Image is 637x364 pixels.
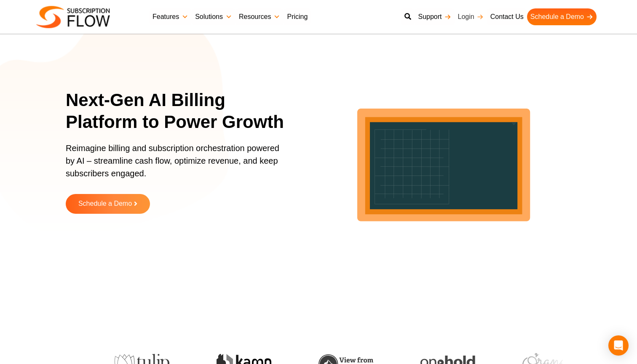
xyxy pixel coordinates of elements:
[36,6,110,28] img: Subscriptionflow
[608,335,629,356] div: Open Intercom Messenger
[487,8,527,25] a: Contact Us
[149,8,192,25] a: Features
[192,8,236,25] a: Solutions
[66,142,285,188] p: Reimagine billing and subscription orchestration powered by AI – streamline cash flow, optimize r...
[236,8,284,25] a: Resources
[66,89,295,133] h1: Next-Gen AI Billing Platform to Power Growth
[415,8,454,25] a: Support
[455,8,487,25] a: Login
[284,8,311,25] a: Pricing
[66,194,150,214] a: Schedule a Demo
[78,200,132,207] span: Schedule a Demo
[527,8,597,25] a: Schedule a Demo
